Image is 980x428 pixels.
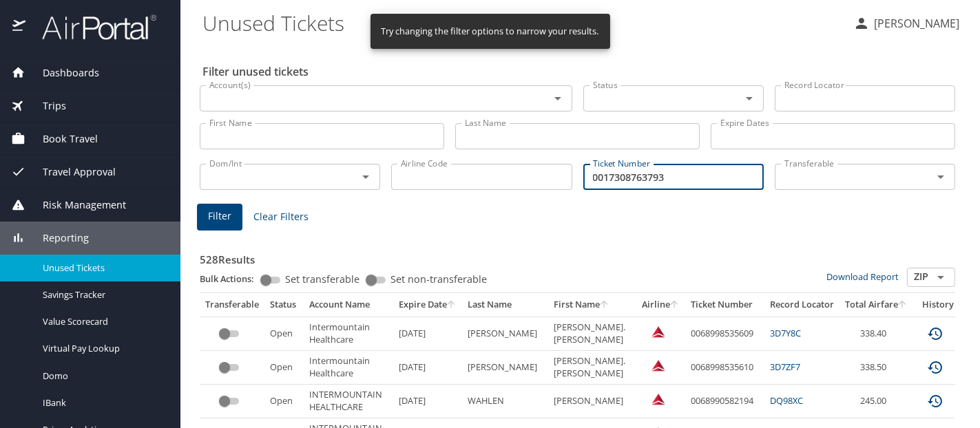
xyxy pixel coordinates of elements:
span: Domo [43,370,164,383]
td: 338.50 [840,351,913,385]
button: [PERSON_NAME] [848,11,965,36]
td: 0068998535609 [685,317,764,350]
th: First Name [548,293,636,317]
button: Filter [197,204,242,231]
h3: 528 Results [200,244,955,268]
span: Set transferable [285,275,359,284]
td: 338.40 [840,317,913,350]
button: Open [931,268,950,287]
th: Expire Date [393,293,462,317]
td: Open [264,351,304,385]
td: 245.00 [840,385,913,418]
span: Filter [208,208,231,225]
span: Book Travel [25,131,98,147]
img: Delta Airlines [651,359,665,372]
span: Reporting [25,231,89,246]
td: Intermountain Healthcare [304,351,393,385]
img: Delta Airlines [651,392,665,406]
button: sort [670,301,680,310]
h2: Filter unused tickets [202,61,958,83]
span: Trips [25,98,66,114]
div: Transferable [205,299,259,311]
th: Record Locator [764,293,840,317]
td: Open [264,317,304,350]
td: [DATE] [393,351,462,385]
p: [PERSON_NAME] [870,15,959,32]
button: Open [548,89,567,108]
span: Travel Approval [25,164,116,180]
td: Intermountain Healthcare [304,317,393,350]
img: icon-airportal.png [12,14,27,41]
span: Clear Filters [253,208,309,226]
a: Download Report [826,270,899,283]
th: Status [264,293,304,317]
span: Savings Tracker [43,288,164,301]
button: Open [740,89,759,108]
span: IBank [43,396,164,409]
th: Total Airfare [840,293,913,317]
td: Open [264,385,304,418]
span: Virtual Pay Lookup [43,342,164,355]
td: 0068998535610 [685,351,764,385]
a: 3D7Y8C [770,327,801,339]
button: sort [447,301,457,310]
button: sort [898,301,908,310]
th: History [913,293,963,317]
span: Risk Management [25,197,126,213]
div: Try changing the filter options to narrow your results. [382,18,599,45]
span: Unused Tickets [43,261,164,275]
td: [PERSON_NAME].[PERSON_NAME] [548,317,636,350]
td: [PERSON_NAME].[PERSON_NAME] [548,351,636,385]
th: Ticket Number [685,293,764,317]
td: WAHLEN [462,385,548,418]
h1: Unused Tickets [202,1,842,44]
span: Set non-transferable [390,275,487,284]
td: [DATE] [393,385,462,418]
a: DQ98XC [770,394,803,407]
th: Account Name [304,293,393,317]
td: [PERSON_NAME] [462,351,548,385]
button: Open [356,167,375,186]
td: 0068990582194 [685,385,764,418]
button: Clear Filters [248,204,314,230]
a: 3D7ZF7 [770,361,800,373]
button: sort [600,301,609,310]
td: [PERSON_NAME] [462,317,548,350]
td: [DATE] [393,317,462,350]
button: Open [931,167,950,186]
span: Dashboards [25,65,99,81]
td: [PERSON_NAME] [548,385,636,418]
img: Delta Airlines [651,325,665,339]
td: INTERMOUNTAIN HEALTHCARE [304,385,393,418]
th: Last Name [462,293,548,317]
span: Value Scorecard [43,315,164,328]
th: Airline [636,293,685,317]
p: Bulk Actions: [200,272,265,285]
img: airportal-logo.png [27,14,156,41]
